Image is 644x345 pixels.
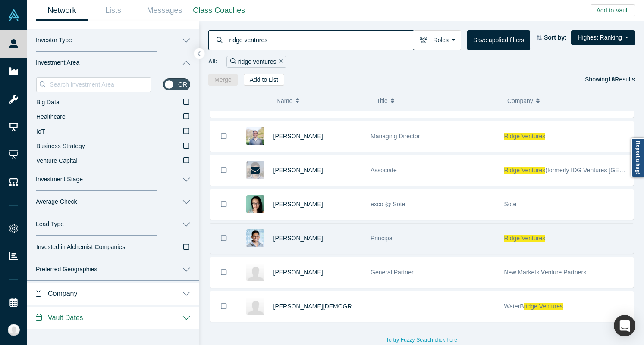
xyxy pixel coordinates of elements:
a: [PERSON_NAME] [273,269,323,276]
img: Zain Rizavi's Profile Image [246,229,264,247]
button: Company [507,92,629,110]
span: Managing Director [371,133,420,140]
span: Investor Type [36,37,72,44]
span: Average Check [36,198,77,205]
img: Alchemist Vault Logo [8,9,20,21]
button: Bookmark [210,224,237,253]
span: WaterB [504,303,524,310]
img: Alexander Rosen's Profile Image [246,127,264,145]
span: IoT [36,128,45,135]
span: Investment Area [36,59,79,66]
span: Lead Type [36,221,64,228]
button: Name [276,92,368,110]
a: [PERSON_NAME][DEMOGRAPHIC_DATA] [273,303,391,310]
span: Business Strategy [36,143,85,149]
a: [PERSON_NAME] [273,235,323,242]
button: Vault Dates [27,305,199,329]
button: Roles [414,30,461,50]
span: Investment Stage [36,176,83,183]
button: Bookmark [210,190,237,219]
span: Invested in Alchemist Companies [36,242,125,252]
span: Company [507,92,533,110]
span: Sote [504,201,517,208]
img: Katinka Harsányi's Account [8,324,20,336]
button: Bookmark [210,155,237,185]
span: exco @ Sote [371,201,405,208]
span: Name [276,92,292,110]
button: Investor Type [27,29,199,52]
div: ridge ventures [226,56,286,68]
a: [PERSON_NAME] [273,133,323,140]
button: Add to List [244,74,284,86]
span: Ridge Ventures [504,167,546,174]
strong: 18 [608,76,615,83]
button: Average Check [27,191,199,213]
span: ridge Ventures [524,303,563,310]
span: Associate [371,167,397,174]
button: Highest Ranking [571,30,635,45]
input: Search Investment Area [49,79,151,90]
button: Invested in Alchemist Companies [27,236,199,258]
button: Company [27,281,199,305]
span: Preferred Geographies [36,266,97,273]
button: Bookmark [210,258,237,287]
a: [PERSON_NAME] [273,201,323,208]
input: Search by name, title, company, summary, expertise, investment criteria or topics of focus [229,30,414,50]
img: Jason Palmer's Profile Image [246,263,264,281]
span: Ridge Ventures [504,235,546,242]
button: Add to Vault [591,4,635,16]
button: Preferred Geographies [27,258,199,281]
span: All: [208,57,217,66]
button: Remove Filter [276,57,283,67]
button: Bookmark [210,121,237,151]
a: Report a bug! [631,138,644,177]
span: Company [48,289,77,298]
a: Network [36,0,88,21]
span: Principal [371,235,394,242]
img: April Yang's Profile Image [246,195,264,213]
span: Vault Dates [48,314,83,322]
button: Lead Type [27,213,199,236]
strong: Sort by: [544,34,567,41]
a: Messages [139,0,190,21]
button: Merge [208,74,238,86]
span: General Partner [371,269,414,276]
button: Save applied filters [467,30,530,50]
a: Lists [88,0,139,21]
a: [PERSON_NAME] [273,167,323,174]
button: Investment Area [27,52,199,74]
div: Showing [585,74,635,86]
span: Results [608,76,635,83]
span: Title [377,92,388,110]
span: Ridge Ventures [504,133,546,140]
button: Title [377,92,498,110]
button: Investment Stage [27,168,199,191]
span: New Markets Venture Partners [504,269,587,276]
a: Class Coaches [190,0,248,21]
span: Venture Capital [36,157,78,164]
span: Big Data [36,99,60,106]
span: Healthcare [36,113,66,120]
img: Ashish Jain's Profile Image [246,297,264,315]
button: Bookmark [210,292,237,321]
